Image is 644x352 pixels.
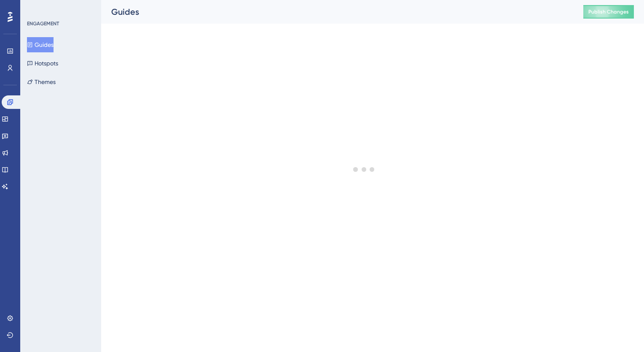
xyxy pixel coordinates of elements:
[27,20,59,27] div: ENGAGEMENT
[27,37,54,52] button: Guides
[111,6,562,18] div: Guides
[588,8,629,15] span: Publish Changes
[27,74,56,89] button: Themes
[583,5,634,19] button: Publish Changes
[27,56,58,71] button: Hotspots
